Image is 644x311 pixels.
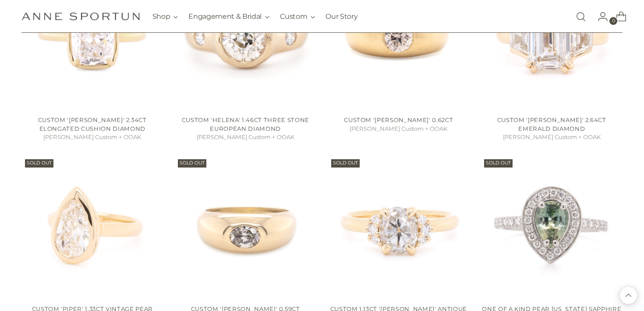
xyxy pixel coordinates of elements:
[174,156,317,298] a: Custom 'Amy' 0.59ct
[328,125,470,133] h5: [PERSON_NAME] Custom + OOAK
[152,7,178,26] button: Shop
[21,133,164,142] h5: [PERSON_NAME] Custom + OOAK
[328,156,470,298] a: Custom 1.13ct 'Kathleen' Antique
[326,7,357,26] a: Our Story
[591,8,608,25] a: Go to the account page
[481,133,623,142] h5: [PERSON_NAME] Custom + OOAK
[344,116,453,123] a: Custom '[PERSON_NAME]' 0.62ct
[38,116,147,132] a: Custom '[PERSON_NAME]' 2.34ct Elongated Cushion Diamond
[481,156,623,298] a: One of a Kind Pear Montana Sapphire Halo Diamond Ring
[188,7,269,26] button: Engagement & Bridal
[497,116,606,132] a: Custom '[PERSON_NAME]' 2.64ct Emerald Diamond
[174,133,317,142] h5: [PERSON_NAME] Custom + OOAK
[21,156,164,298] a: Custom 'Piper' 1.33ct Vintage Pear Diamond
[572,8,590,25] a: Open search modal
[620,287,637,304] button: Back to top
[182,116,309,132] a: Custom 'Helena' 1.46ct Three Stone European Diamond
[609,17,617,25] span: 0
[280,7,315,26] button: Custom
[21,12,140,21] a: Anne Sportun Fine Jewellery
[609,8,626,25] a: Open cart modal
